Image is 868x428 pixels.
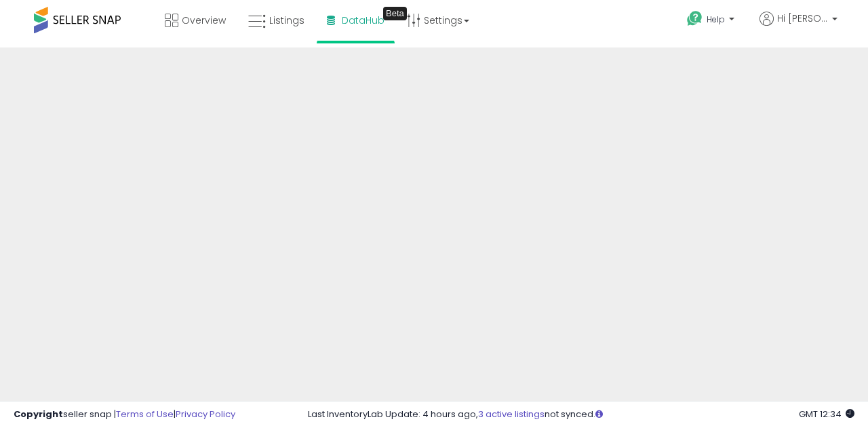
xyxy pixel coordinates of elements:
[14,408,235,421] div: seller snap | |
[182,14,226,27] span: Overview
[478,408,545,421] a: 3 active listings
[686,10,703,27] i: Get Help
[308,408,854,421] div: Last InventoryLab Update: 4 hours ago, not synced.
[799,408,854,421] span: 2025-10-8 12:34 GMT
[14,408,63,421] strong: Copyright
[116,408,174,421] a: Terms of Use
[342,14,384,27] span: DataHub
[176,408,235,421] a: Privacy Policy
[269,14,304,27] span: Listings
[707,14,725,25] span: Help
[383,7,407,20] div: Tooltip anchor
[759,12,837,42] a: Hi [PERSON_NAME]
[777,12,828,25] span: Hi [PERSON_NAME]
